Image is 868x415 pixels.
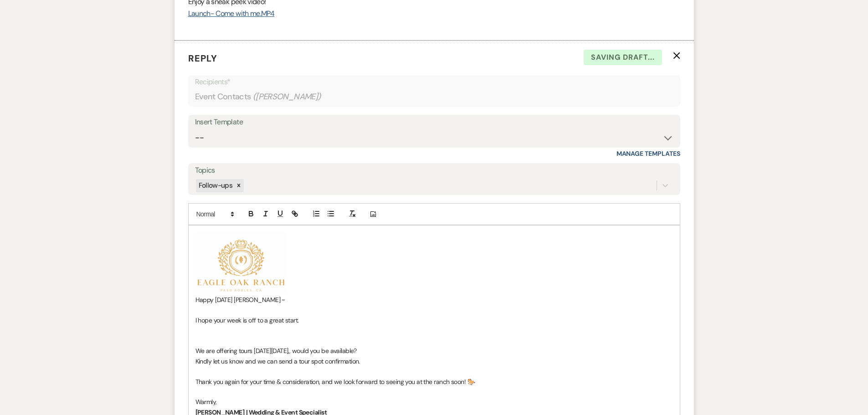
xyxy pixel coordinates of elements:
[196,179,234,192] div: Follow-ups
[195,88,673,106] div: Event Contacts
[195,231,287,295] img: Screen Shot 2024-12-09 at 3.56.25 PM.png
[195,357,360,365] span: Kindly let us know and we can send a tour spot confirmation.
[188,9,275,18] a: Launch- Come with me.MP4
[195,316,299,324] span: I hope your week is off to a great start.
[584,50,662,65] span: Saving draft...
[188,52,217,64] span: Reply
[195,116,673,129] div: Insert Template
[195,398,217,406] span: Warmly,
[195,164,673,177] label: Topics
[195,378,475,386] span: Thank you again for your time & consideration, and we look forward to seeing you at the ranch soo...
[253,91,321,103] span: ( [PERSON_NAME] )
[616,149,680,158] a: Manage Templates
[195,76,673,88] p: Recipients*
[195,347,357,355] span: We are offering tours [DATE][DATE],, would you be available?
[195,296,285,304] span: Happy [DATE] [PERSON_NAME] ~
